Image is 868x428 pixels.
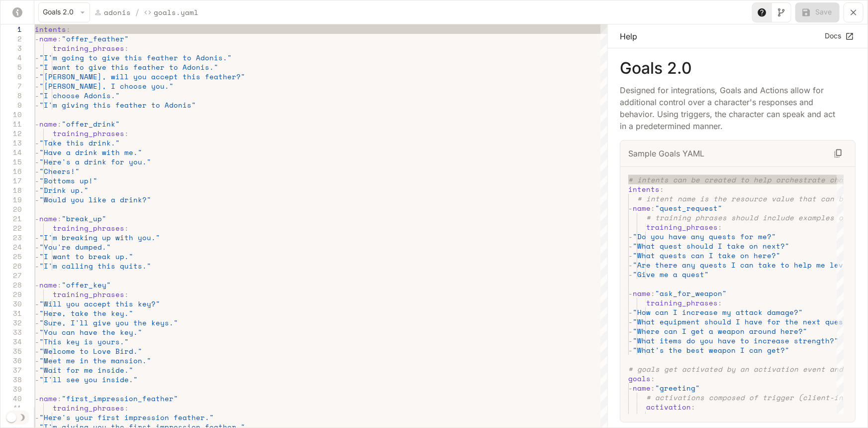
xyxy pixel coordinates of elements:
div: 22 [0,223,22,233]
p: Sample Goals YAML [628,147,704,159]
span: goals [628,373,651,384]
span: : [718,297,722,308]
span: name [39,213,57,224]
div: 40 [0,394,22,403]
div: 36 [0,356,22,365]
div: 2 [0,34,22,43]
span: "ask_for_weapon" [655,288,727,298]
span: - [35,327,39,337]
span: : [651,383,655,393]
span: - [35,166,39,176]
div: 19 [0,195,22,204]
span: : [686,411,691,422]
span: : [718,222,722,232]
span: - [35,147,39,157]
span: : [124,223,129,233]
span: : [57,280,62,290]
span: "Will you accept this key?" [39,298,160,309]
span: - [628,269,633,280]
span: - [628,316,633,327]
p: adonis [104,7,131,17]
span: : [651,288,655,298]
span: activation [646,402,691,412]
span: : [660,184,664,194]
span: : [57,393,62,404]
div: 3 [0,43,22,53]
span: "I choose Adonis." [39,90,120,101]
span: "I'll see you inside." [39,374,138,385]
span: "This key is yours." [39,336,129,347]
span: : [124,289,129,299]
span: name [633,383,651,393]
span: "offer_key" [62,280,111,290]
span: - [35,213,39,224]
div: 4 [0,53,22,62]
span: - [35,232,39,243]
div: 1 [0,24,22,34]
span: "Sure, I'll give you the keys." [39,317,178,328]
span: - [35,52,39,63]
div: 41 [0,403,22,413]
span: "first_impression_feather" [62,393,178,404]
span: / [135,6,140,18]
span: "Drink up." [39,185,89,195]
span: "offer_feather" [62,33,129,44]
span: - [35,412,39,423]
div: 5 [0,62,22,72]
span: "What's the best weapon I can get?" [633,345,789,355]
span: name [633,203,651,213]
div: 32 [0,318,22,327]
span: : [66,24,71,34]
span: - [628,288,633,298]
span: - [35,280,39,290]
div: 33 [0,327,22,337]
span: - [628,335,633,346]
span: : [691,402,695,412]
span: trigger [655,411,686,422]
div: 15 [0,157,22,166]
div: 34 [0,337,22,346]
div: 29 [0,289,22,299]
span: Dark mode toggle [6,412,16,423]
span: "Wait for me inside." [39,365,133,375]
span: "Cheers!" [39,166,80,176]
span: - [35,71,39,82]
div: 10 [0,110,22,119]
p: Designed for integrations, Goals and Actions allow for additional control over a character's resp... [620,84,840,132]
span: - [628,345,633,355]
span: intents [628,184,660,194]
span: "You're dumped." [39,242,111,252]
span: "What items do you have to increase strength?" [633,335,839,346]
span: - [35,346,39,356]
div: 26 [0,261,22,271]
span: "offer_drink" [62,119,120,129]
div: 20 [0,204,22,214]
span: "Give me a quest" [633,269,709,280]
button: Toggle Help panel [752,2,772,22]
span: "Are there any quests I can take to help me level [633,260,852,270]
span: "Here, take the key." [39,308,133,318]
div: 17 [0,176,22,185]
span: "greeting" [691,411,736,422]
div: 21 [0,214,22,223]
span: - [35,90,39,101]
span: "I want to give this feather to Adonis." [39,62,218,72]
span: "I want to break up." [39,251,133,262]
span: - [35,242,39,252]
span: - [628,250,633,261]
div: 8 [0,91,22,100]
span: - [628,383,633,393]
span: "break_up" [62,213,106,224]
span: : [57,213,62,224]
span: "[PERSON_NAME], will you accept this feather?" [39,71,245,82]
span: name [633,288,651,298]
div: 37 [0,365,22,375]
div: 18 [0,185,22,195]
div: 35 [0,346,22,356]
div: 9 [0,100,22,110]
div: 11 [0,119,22,129]
span: "[PERSON_NAME], I choose you." [39,81,174,91]
span: - [35,156,39,167]
div: 39 [0,384,22,394]
span: - [35,298,39,309]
